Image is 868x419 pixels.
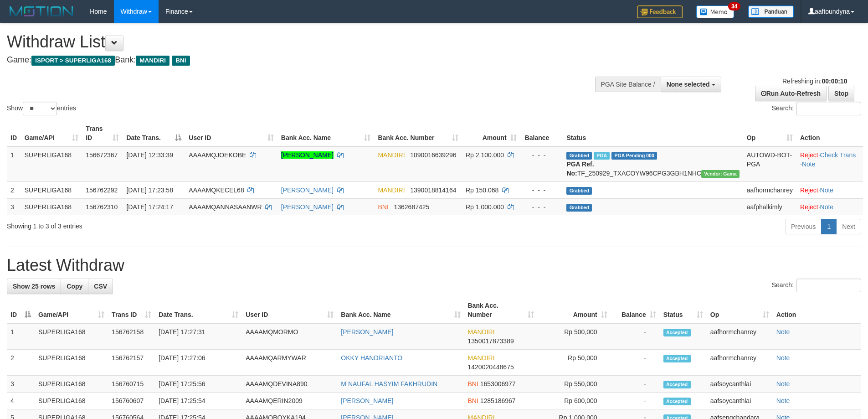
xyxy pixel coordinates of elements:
span: MANDIRI [136,56,169,66]
a: [PERSON_NAME] [281,151,334,159]
h4: Game: Bank: [7,56,570,65]
th: Bank Acc. Name: activate to sort column ascending [277,120,375,146]
span: Copy [67,283,82,290]
span: Rp 1.000.000 [466,203,504,211]
a: Note [776,397,790,404]
th: Bank Acc. Number: activate to sort column ascending [464,297,538,323]
span: AAAAMQJOEKOBE [189,151,246,159]
div: - - - [524,202,560,212]
strong: 00:00:10 [822,78,847,85]
td: TF_250929_TXACOYW96CPG3GBH1NHC [563,146,743,182]
th: Game/API: activate to sort column ascending [21,120,82,146]
td: aafhormchanrey [743,181,796,198]
th: Op: activate to sort column ascending [743,120,796,146]
th: User ID: activate to sort column ascending [242,297,337,323]
a: [PERSON_NAME] [341,397,393,404]
td: - [611,393,660,409]
td: [DATE] 17:25:56 [155,376,242,393]
td: 1 [7,146,21,182]
a: CSV [88,279,113,294]
td: SUPERLIGA168 [35,323,108,350]
td: [DATE] 17:27:06 [155,350,242,376]
td: aafhormchanrey [707,350,773,376]
a: Previous [785,219,822,234]
td: Rp 550,000 [538,376,611,393]
span: Show 25 rows [13,283,55,290]
th: Balance [520,120,563,146]
span: Vendor URL: https://trx31.1velocity.biz [701,170,740,178]
td: · [796,181,863,198]
b: PGA Ref. No: [566,160,594,177]
th: Game/API: activate to sort column ascending [35,297,108,323]
td: aafsoycanthlai [707,376,773,393]
a: 1 [821,219,837,234]
span: Accepted [663,381,691,388]
a: Next [836,219,861,234]
td: Rp 500,000 [538,323,611,350]
a: Reject [800,151,818,159]
button: None selected [661,77,721,92]
a: OKKY HANDRIANTO [341,354,402,362]
td: SUPERLIGA168 [35,393,108,409]
td: SUPERLIGA168 [21,198,82,215]
a: Reject [800,186,818,194]
span: MANDIRI [468,328,495,336]
td: SUPERLIGA168 [21,181,82,198]
h1: Withdraw List [7,33,570,51]
img: MOTION_logo.png [7,5,76,18]
td: AUTOWD-BOT-PGA [743,146,796,182]
img: panduan.png [748,5,794,18]
img: Feedback.jpg [637,5,683,18]
td: 2 [7,181,21,198]
th: ID: activate to sort column descending [7,297,35,323]
span: BNI [172,56,190,66]
td: 1 [7,323,35,350]
div: - - - [524,186,560,195]
td: 156760607 [108,393,155,409]
div: - - - [524,150,560,160]
span: BNI [468,380,478,388]
td: · [796,198,863,215]
td: 156760715 [108,376,155,393]
label: Search: [772,279,861,292]
td: · · [796,146,863,182]
a: Check Trans [820,151,856,159]
span: Grabbed [566,204,592,212]
label: Search: [772,102,861,115]
span: Copy 1390018814164 to clipboard [410,186,456,194]
th: Balance: activate to sort column ascending [611,297,660,323]
a: [PERSON_NAME] [281,203,334,211]
td: [DATE] 17:27:31 [155,323,242,350]
th: Trans ID: activate to sort column ascending [108,297,155,323]
input: Search: [796,279,861,292]
td: 2 [7,350,35,376]
td: Rp 50,000 [538,350,611,376]
td: aafhormchanrey [707,323,773,350]
span: Accepted [663,355,691,362]
td: Rp 600,000 [538,393,611,409]
th: ID [7,120,21,146]
a: Note [776,328,790,336]
a: Note [820,203,834,211]
img: Button%20Memo.svg [696,5,734,18]
td: SUPERLIGA168 [35,376,108,393]
span: Accepted [663,329,691,336]
td: SUPERLIGA168 [21,146,82,182]
span: 156762310 [86,203,118,211]
a: [PERSON_NAME] [281,186,334,194]
td: AAAAMQARMYWAR [242,350,337,376]
td: - [611,350,660,376]
th: Date Trans.: activate to sort column descending [123,120,185,146]
a: Stop [828,86,854,101]
td: AAAAMQERIN2009 [242,393,337,409]
span: Copy 1653006977 to clipboard [480,380,516,388]
select: Showentries [23,102,57,115]
span: Rp 2.100.000 [466,151,504,159]
td: AAAAMQMORMO [242,323,337,350]
span: AAAAMQKECEL68 [189,186,244,194]
span: Grabbed [566,187,592,195]
a: M NAUFAL HASYIM FAKHRUDIN [341,380,437,388]
td: 156762158 [108,323,155,350]
th: Amount: activate to sort column ascending [538,297,611,323]
input: Search: [796,102,861,115]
